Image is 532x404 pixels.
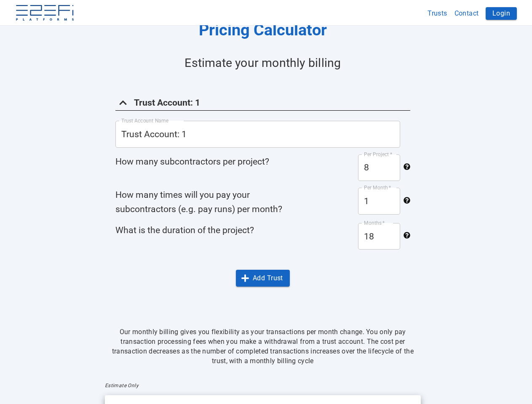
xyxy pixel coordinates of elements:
[236,270,290,286] button: Add Trust
[115,188,310,216] h5: How many times will you pay your subcontractors (e.g. pay runs) per month?
[121,117,168,124] label: Trust Account Name
[184,56,341,70] h4: Estimate your monthly billing
[364,151,392,158] label: Per Project
[134,96,200,110] h5: Trust Account: 1
[105,383,421,388] span: Estimate Only
[364,184,391,191] label: Per Month
[364,219,385,226] label: Months
[199,21,327,39] h3: Pricing Calculator
[404,197,410,205] span: The estimate includes any withdrawals or releases (or pay) made from the trust account. This does...
[105,327,421,366] p: Our monthly billing gives you flexibility as your transactions per month change. You only pay tra...
[404,163,410,172] span: The people who are required to carry out the work under a subcontract
[404,232,410,240] span: The expected duration of the project in months to substantial completion
[115,154,310,169] h5: How many subcontractors per project?
[115,223,310,237] h5: What is the duration of the project?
